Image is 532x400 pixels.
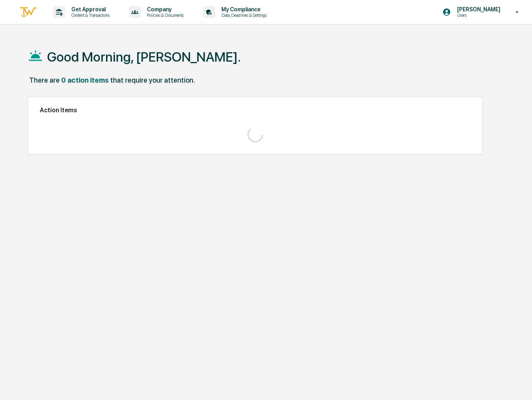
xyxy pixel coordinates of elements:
[215,6,270,12] p: My Compliance
[141,6,187,12] p: Company
[451,12,504,18] p: Users
[29,76,60,84] div: There are
[19,6,37,19] img: logo
[65,12,113,18] p: Content & Transactions
[47,49,241,65] h1: Good Morning, [PERSON_NAME].
[65,6,113,12] p: Get Approval
[40,106,471,114] h2: Action Items
[451,6,504,12] p: [PERSON_NAME]
[141,12,187,18] p: Policies & Documents
[110,76,195,84] div: that require your attention.
[61,76,109,84] div: 0 action items
[215,12,270,18] p: Data, Deadlines & Settings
